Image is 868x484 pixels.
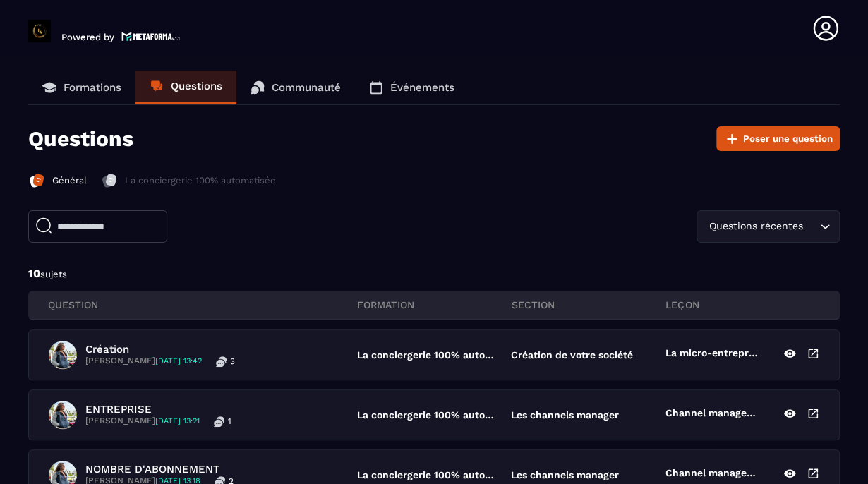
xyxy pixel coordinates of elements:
[357,409,497,421] p: La conciergerie 100% automatisée
[28,20,51,42] img: logo-branding
[706,219,806,234] span: Questions récentes
[52,174,87,187] p: Général
[236,71,355,104] a: Communauté
[511,469,619,480] p: Les channels manager
[665,407,758,423] p: Channel manager Smoobu
[355,71,469,104] a: Événements
[228,416,231,427] p: 1
[230,356,235,367] p: 3
[101,172,118,189] img: formation-icon-inac.db86bb20.svg
[697,210,840,243] div: Search for option
[665,298,820,311] p: leçon
[85,403,231,416] p: ENTREPRISE
[48,298,357,311] p: QUESTION
[357,298,512,311] p: FORMATION
[28,172,45,189] img: formation-icon-active.2ea72e5a.svg
[28,266,840,282] p: 10
[85,416,200,427] p: [PERSON_NAME]
[155,416,200,425] span: [DATE] 13:21
[511,349,633,361] p: Création de votre société
[171,80,222,92] p: Questions
[665,467,758,483] p: Channel manager Smoobu
[85,343,235,356] p: Création
[28,71,135,104] a: Formations
[357,349,497,361] p: La conciergerie 100% automatisée
[125,174,276,187] p: La conciergerie 100% automatisée
[665,347,758,363] p: La micro-entreprise
[806,219,816,234] input: Search for option
[511,298,665,311] p: section
[85,463,234,476] p: NOMBRE D'ABONNEMENT
[85,356,202,367] p: [PERSON_NAME]
[40,269,67,279] span: sujets
[121,30,181,42] img: logo
[357,469,497,480] p: La conciergerie 100% automatisée
[64,81,121,94] p: Formations
[155,356,202,365] span: [DATE] 13:42
[272,81,341,94] p: Communauté
[511,409,619,421] p: Les channels manager
[61,32,114,42] p: Powered by
[135,71,236,104] a: Questions
[716,126,840,151] button: Poser une question
[390,81,454,94] p: Événements
[28,126,133,151] p: Questions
